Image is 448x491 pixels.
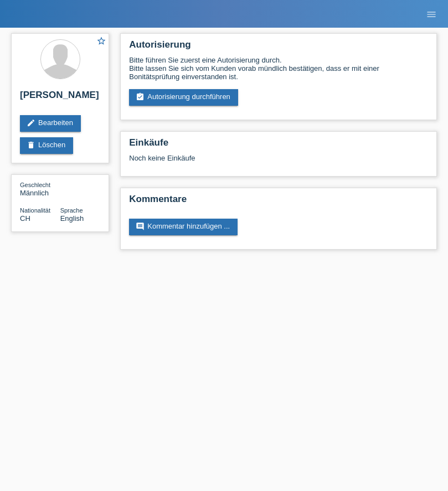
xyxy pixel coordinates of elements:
h2: Einkäufe [129,137,428,154]
a: deleteLöschen [20,137,73,154]
i: assignment_turned_in [136,92,145,101]
a: star_border [96,36,106,48]
h2: Kommentare [129,194,428,210]
a: assignment_turned_inAutorisierung durchführen [129,89,238,106]
i: menu [426,9,437,20]
h2: Autorisierung [129,39,428,56]
div: Noch keine Einkäufe [129,154,428,170]
a: menu [420,11,442,17]
i: delete [27,141,35,149]
i: edit [27,118,35,127]
span: English [60,214,84,223]
div: Bitte führen Sie zuerst eine Autorisierung durch. Bitte lassen Sie sich vom Kunden vorab mündlich... [129,56,428,81]
span: Geschlecht [20,182,50,188]
i: comment [136,222,145,231]
h2: [PERSON_NAME] [20,90,100,106]
span: Schweiz [20,214,30,223]
a: commentKommentar hinzufügen ... [129,219,238,235]
span: Sprache [60,207,83,214]
i: star_border [96,36,106,46]
div: Männlich [20,180,60,197]
a: editBearbeiten [20,115,81,132]
span: Nationalität [20,207,50,214]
